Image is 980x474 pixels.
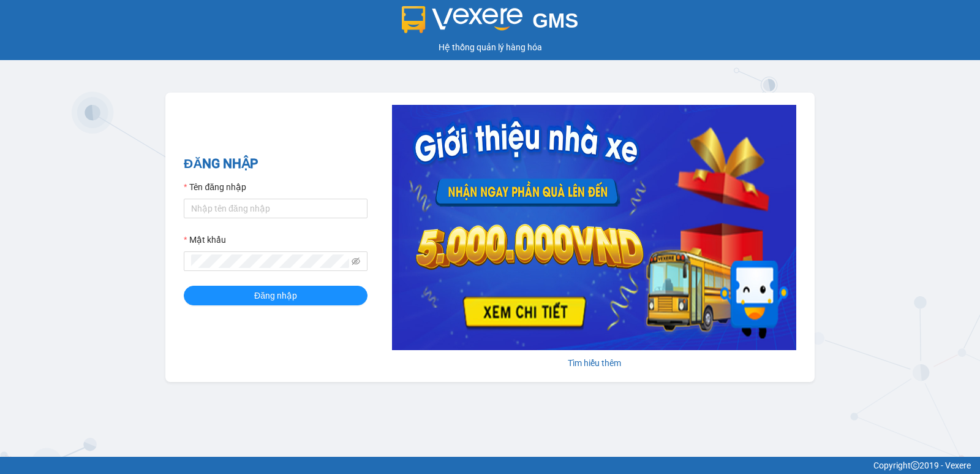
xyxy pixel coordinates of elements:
div: Tìm hiểu thêm [392,356,796,370]
div: Copyright 2019 - Vexere [9,459,971,472]
span: copyright [911,461,919,470]
span: GMS [532,9,578,32]
a: GMS [402,18,579,28]
label: Tên đăng nhập [184,180,246,194]
span: eye-invisible [352,257,360,266]
span: Đăng nhập [254,289,297,302]
button: Đăng nhập [184,286,367,305]
img: banner-0 [392,105,796,350]
input: Mật khẩu [191,254,349,268]
img: logo 2 [402,6,523,33]
h2: ĐĂNG NHẬP [184,154,367,174]
div: Hệ thống quản lý hàng hóa [3,40,977,54]
label: Mật khẩu [184,233,226,247]
input: Tên đăng nhập [184,199,367,218]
